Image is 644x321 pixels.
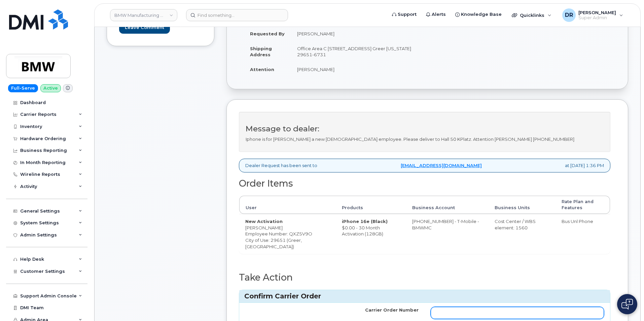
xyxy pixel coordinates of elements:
[401,162,482,169] a: [EMAIL_ADDRESS][DOMAIN_NAME]
[565,11,573,19] span: DR
[461,11,502,18] span: Knowledge Base
[387,8,421,21] a: Support
[110,9,177,21] a: BMW Manufacturing Co LLC
[291,26,422,41] td: [PERSON_NAME]
[558,8,628,22] div: Dori Ripley
[186,9,288,21] input: Find something...
[246,125,604,133] h3: Message to dealer:
[556,214,610,254] td: Bus Unl Phone
[239,272,610,283] h2: Take Action
[246,136,604,142] p: Iphone is for [PERSON_NAME] a new [DEMOGRAPHIC_DATA] employee. Please deliver to Hall 50 KPlatz. ...
[250,67,274,72] strong: Attention
[621,299,633,310] img: Open chat
[291,41,422,62] td: Office Area C [STREET_ADDRESS] Greer [US_STATE] 29651-6731
[239,196,336,214] th: User
[520,12,544,18] span: Quicklinks
[421,8,451,21] a: Alerts
[245,231,312,236] span: Employee Number: QXZ5V9O
[250,31,285,36] strong: Requested By
[336,214,406,254] td: $0.00 - 30 Month Activation (128GB)
[365,307,419,313] label: Carrier Order Number
[342,219,388,224] strong: iPhone 16e (Black)
[406,214,489,254] td: [PHONE_NUMBER] - T-Mobile - BMWMC
[239,179,610,189] h2: Order Items
[495,218,549,231] div: Cost Center / WBS element: 1560
[239,159,610,172] div: Dealer Request has been sent to at [DATE] 1:36 PM
[398,11,417,18] span: Support
[578,10,616,15] span: [PERSON_NAME]
[489,196,556,214] th: Business Units
[556,196,610,214] th: Rate Plan and Features
[250,46,272,58] strong: Shipping Address
[119,21,170,34] input: Leave Comment
[406,196,489,214] th: Business Account
[244,292,605,301] h3: Confirm Carrier Order
[451,8,506,21] a: Knowledge Base
[291,62,422,77] td: [PERSON_NAME]
[336,196,406,214] th: Products
[507,8,556,22] div: Quicklinks
[578,15,616,21] span: Super Admin
[239,214,336,254] td: [PERSON_NAME] City of Use: 29651 (Greer, [GEOGRAPHIC_DATA])
[432,11,446,18] span: Alerts
[245,219,283,224] strong: New Activation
